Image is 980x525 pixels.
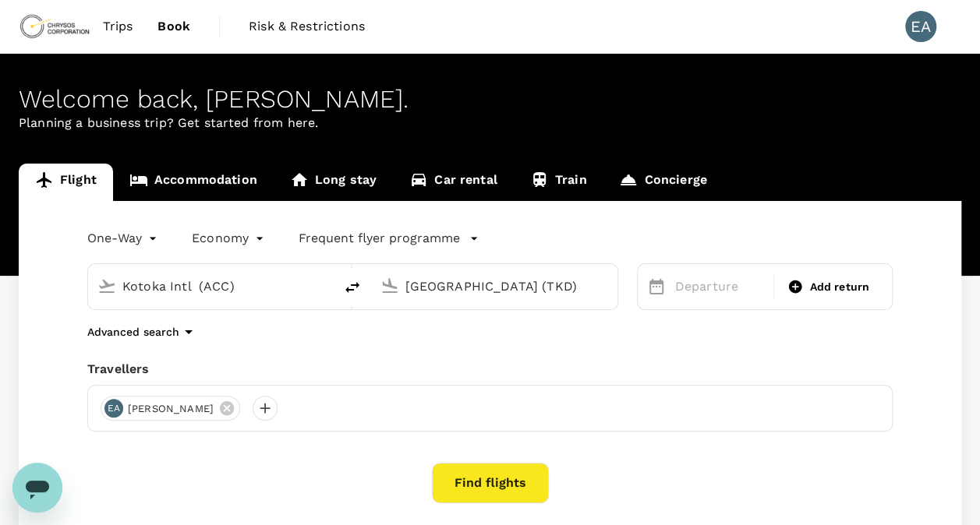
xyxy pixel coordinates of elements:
[12,463,62,513] iframe: Button to launch messaging window
[19,114,961,132] p: Planning a business trip? Get started from here.
[87,324,179,340] p: Advanced search
[19,164,113,201] a: Flight
[104,399,123,418] div: EA
[323,284,326,287] button: Open
[299,229,460,248] p: Frequent flyer programme
[675,277,765,296] p: Departure
[607,284,610,287] button: Open
[299,229,479,248] button: Frequent flyer programme
[122,274,301,298] input: Depart from
[87,360,893,379] div: Travellers
[809,279,869,295] span: Add return
[157,17,190,36] span: Book
[514,164,603,201] a: Train
[119,401,223,417] span: [PERSON_NAME]
[19,9,90,44] img: Chrysos Corporation
[113,164,274,201] a: Accommodation
[87,322,198,341] button: Advanced search
[334,269,371,306] button: delete
[603,164,723,201] a: Concierge
[87,226,161,251] div: One-Way
[393,164,514,201] a: Car rental
[432,463,549,503] button: Find flights
[249,17,365,36] span: Risk & Restrictions
[101,396,240,421] div: EA[PERSON_NAME]
[405,274,584,298] input: Going to
[905,11,936,42] div: EA
[19,85,961,114] div: Welcome back , [PERSON_NAME] .
[192,226,267,251] div: Economy
[274,164,393,201] a: Long stay
[103,17,133,36] span: Trips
